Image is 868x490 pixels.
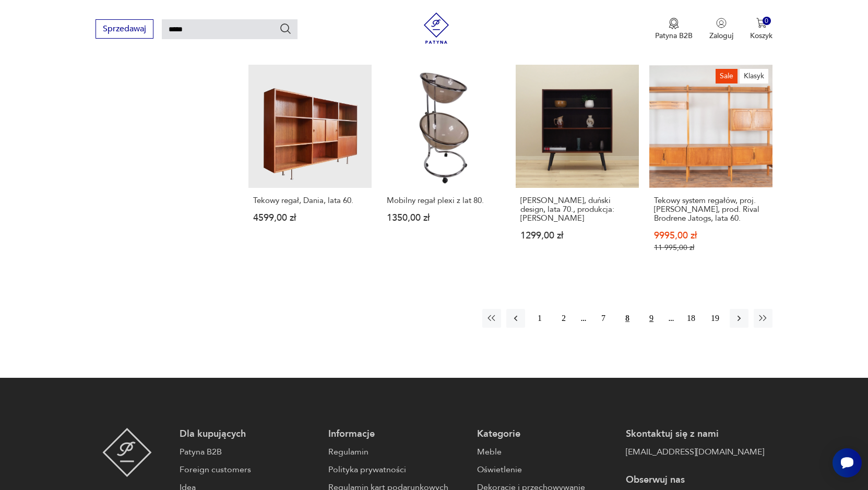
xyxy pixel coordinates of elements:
[530,309,549,328] button: 1
[626,428,764,440] p: Skontaktuj się z nami
[328,463,467,476] a: Polityka prywatności
[654,231,768,240] p: 9995,00 zł
[477,428,615,440] p: Kategorie
[626,474,764,486] p: Obserwuj nas
[709,31,733,41] p: Zaloguj
[279,22,292,35] button: Szukaj
[642,309,661,328] button: 9
[756,18,767,28] img: Ikona koszyka
[387,196,501,205] h3: Mobilny regał plexi z lat 80.
[654,196,768,223] h3: Tekowy system regałów, proj. [PERSON_NAME], prod. Rival Brodrene Jatogs, lata 60.
[477,463,615,476] a: Oświetlenie
[180,446,318,458] a: Patyna B2B
[387,213,501,222] p: 1350,00 zł
[421,13,452,44] img: Patyna - sklep z meblami i dekoracjami vintage
[96,19,153,39] button: Sprzedawaj
[655,31,693,41] p: Patyna B2B
[618,309,637,328] button: 8
[626,446,764,458] a: [EMAIL_ADDRESS][DOMAIN_NAME]
[382,65,505,272] a: Mobilny regał plexi z lat 80.Mobilny regał plexi z lat 80.1350,00 zł
[180,428,318,440] p: Dla kupujących
[520,196,634,223] h3: [PERSON_NAME], duński design, lata 70., produkcja: [PERSON_NAME]
[750,18,772,41] button: 0Koszyk
[649,65,772,272] a: SaleKlasykTekowy system regałów, proj. Kjell Riise, prod. Rival Brodrene Jatogs, lata 60.Tekowy s...
[750,31,772,41] p: Koszyk
[248,65,372,272] a: Tekowy regał, Dania, lata 60.Tekowy regał, Dania, lata 60.4599,00 zł
[516,65,639,272] a: Regał mahoniowy, duński design, lata 70., produkcja: Dania[PERSON_NAME], duński design, lata 70.,...
[709,18,733,41] button: Zaloguj
[655,18,693,41] button: Patyna B2B
[654,243,768,252] p: 11 995,00 zł
[594,309,613,328] button: 7
[554,309,573,328] button: 2
[669,18,679,29] img: Ikona medalu
[706,309,724,328] button: 19
[180,463,318,476] a: Foreign customers
[520,231,634,240] p: 1299,00 zł
[477,446,615,458] a: Meble
[102,428,152,477] img: Patyna - sklep z meblami i dekoracjami vintage
[716,18,727,28] img: Ikonka użytkownika
[763,17,771,26] div: 0
[253,213,367,222] p: 4599,00 zł
[328,446,467,458] a: Regulamin
[328,428,467,440] p: Informacje
[682,309,700,328] button: 18
[655,18,693,41] a: Ikona medaluPatyna B2B
[96,26,153,33] a: Sprzedawaj
[833,448,862,477] iframe: Smartsupp widget button
[253,196,367,205] h3: Tekowy regał, Dania, lata 60.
